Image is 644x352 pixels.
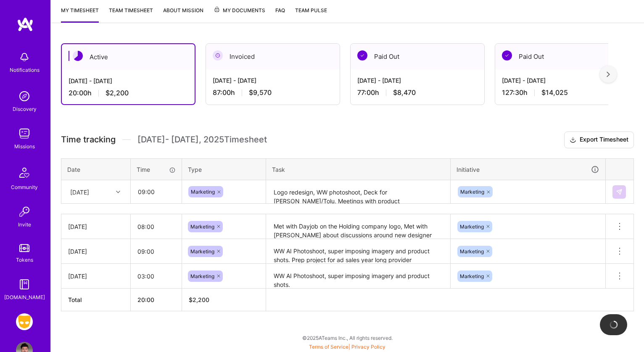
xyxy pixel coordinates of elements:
[131,215,182,238] input: HH:MM
[607,71,610,77] img: right
[616,189,623,195] img: Submit
[73,51,83,61] img: Active
[295,7,327,13] span: Team Pulse
[351,344,385,350] a: Privacy Policy
[295,6,327,23] a: Team Pulse
[68,222,124,231] div: [DATE]
[163,6,203,23] a: About Mission
[267,215,449,239] textarea: Met with Dayjob on the Holding company logo, Met with [PERSON_NAME] about discussions around new ...
[502,76,622,85] div: [DATE] - [DATE]
[460,273,484,279] span: Marketing
[357,50,367,60] img: Paid Out
[61,158,131,180] th: Date
[608,319,619,330] img: loading
[61,289,131,311] th: Total
[137,165,176,174] div: Time
[14,142,35,151] div: Missions
[116,190,120,194] i: icon Chevron
[69,76,188,85] div: [DATE] - [DATE]
[460,223,484,230] span: Marketing
[213,50,223,60] img: Invoiced
[131,289,182,311] th: 20:00
[357,76,478,85] div: [DATE] - [DATE]
[69,89,188,97] div: 20:00 h
[351,44,484,69] div: Paid Out
[267,265,449,288] textarea: WW AI Photoshoot, super imposing imagery and product shots.
[16,203,33,220] img: Invite
[61,134,116,145] span: Time tracking
[190,223,214,230] span: Marketing
[18,220,31,229] div: Invite
[4,293,45,302] div: [DOMAIN_NAME]
[502,50,512,60] img: Paid Out
[206,44,340,69] div: Invoiced
[191,189,215,195] span: Marketing
[267,181,449,203] textarea: Logo redesign, WW photoshoot, Deck for [PERSON_NAME]/Tolu, Meetings with product
[275,6,285,23] a: FAQ
[457,165,599,174] div: Initiative
[13,105,37,113] div: Discovery
[62,44,195,70] div: Active
[106,89,129,97] span: $2,200
[17,17,34,32] img: logo
[309,344,348,350] a: Terms of Service
[502,88,622,97] div: 127:30 h
[393,88,416,97] span: $8,470
[109,6,153,23] a: Team timesheet
[16,125,33,142] img: teamwork
[16,276,33,293] img: guide book
[541,88,568,97] span: $14,025
[61,6,99,23] a: My timesheet
[16,313,33,330] img: Grindr: Product & Marketing
[70,187,89,196] div: [DATE]
[249,88,272,97] span: $9,570
[16,255,33,264] div: Tokens
[19,244,29,252] img: tokens
[214,6,265,23] a: My Documents
[10,66,40,74] div: Notifications
[11,183,38,192] div: Community
[267,240,449,263] textarea: WW AI Photoshoot, super imposing imagery and product shots. Prep project for ad sales year long p...
[570,136,576,144] i: icon Download
[357,88,478,97] div: 77:00 h
[16,88,33,105] img: discovery
[495,44,629,69] div: Paid Out
[182,158,266,180] th: Type
[131,181,181,203] input: HH:MM
[612,185,627,199] div: null
[131,240,182,263] input: HH:MM
[460,248,484,255] span: Marketing
[189,296,209,303] span: $ 2,200
[68,247,124,256] div: [DATE]
[214,6,265,15] span: My Documents
[14,313,35,330] a: Grindr: Product & Marketing
[190,273,214,279] span: Marketing
[68,272,124,281] div: [DATE]
[16,49,33,66] img: bell
[213,76,333,85] div: [DATE] - [DATE]
[213,88,333,97] div: 87:00 h
[14,163,34,183] img: Community
[50,327,644,348] div: © 2025 ATeams Inc., All rights reserved.
[266,158,451,180] th: Task
[460,189,484,195] span: Marketing
[564,131,634,148] button: Export Timesheet
[131,265,182,287] input: HH:MM
[137,134,267,145] span: [DATE] - [DATE] , 2025 Timesheet
[309,344,385,350] span: |
[190,248,214,255] span: Marketing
